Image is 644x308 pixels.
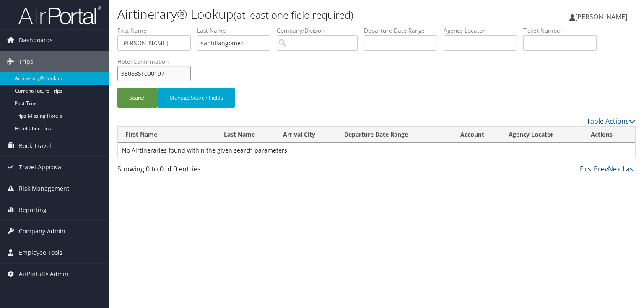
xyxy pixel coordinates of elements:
a: [PERSON_NAME] [569,4,636,29]
small: (at least one field required) [234,8,353,22]
label: Hotel Confirmation [117,57,197,66]
label: Last Name [197,26,277,35]
label: Agency Locator [444,26,523,35]
span: Book Travel [19,135,51,156]
label: Departure Date Range [364,26,444,35]
label: First Name [117,26,197,35]
th: Account: activate to sort column ascending [453,127,501,143]
th: Actions [583,127,635,143]
a: Last [623,164,636,173]
h1: Airtinerary® Lookup [117,5,463,23]
label: Ticket Number [523,26,603,35]
span: AirPortal® Admin [19,264,68,285]
span: Dashboards [19,30,53,51]
th: First Name: activate to sort column ascending [118,127,216,143]
span: Reporting [19,199,47,220]
span: Employee Tools [19,242,62,263]
a: First [580,164,594,173]
span: Travel Approval [19,157,63,178]
span: [PERSON_NAME] [575,12,627,21]
button: Search [117,88,158,108]
label: Company/Division [277,26,364,35]
span: Company Admin [19,221,65,242]
img: airportal-logo.png [18,5,102,25]
th: Arrival City: activate to sort column ascending [275,127,337,143]
div: Showing 0 to 0 of 0 entries [117,164,238,178]
button: Manage Search Fields [158,88,235,108]
a: Table Actions [587,116,636,126]
span: Risk Management [19,178,69,199]
a: Next [608,164,623,173]
th: Agency Locator: activate to sort column ascending [501,127,583,143]
th: Last Name: activate to sort column ascending [216,127,275,143]
td: No Airtineraries found within the given search parameters. [118,143,635,158]
a: Prev [594,164,608,173]
span: Trips [19,51,33,72]
th: Departure Date Range: activate to sort column ascending [337,127,452,143]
